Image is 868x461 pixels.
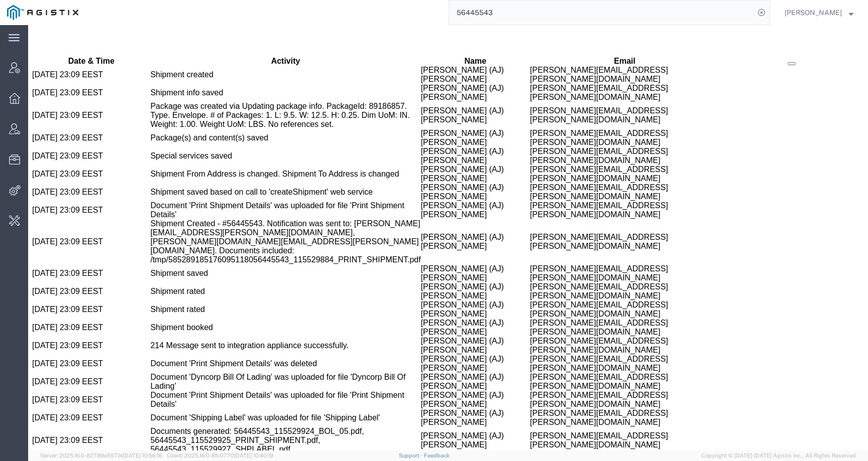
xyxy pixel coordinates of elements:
[502,140,640,158] span: [PERSON_NAME][EMAIL_ADDRESS][PERSON_NAME][DOMAIN_NAME]
[4,122,122,140] td: [DATE] 23:09 EEST
[502,59,640,76] span: [PERSON_NAME][EMAIL_ADDRESS][PERSON_NAME][DOMAIN_NAME]
[122,293,392,312] td: Shipment booked
[393,41,502,59] td: [PERSON_NAME] (AJ) [PERSON_NAME]
[393,32,502,41] th: Name: activate to sort column ascending
[393,384,502,402] td: [PERSON_NAME] (AJ) [PERSON_NAME]
[393,293,502,312] td: [PERSON_NAME] (AJ) [PERSON_NAME]
[122,140,392,158] td: Shipment From Address is changed. Shipment To Address is changed
[393,176,502,194] td: [PERSON_NAME] (AJ) [PERSON_NAME]
[122,104,392,122] td: Package(s) and content(s) saved
[393,239,502,257] td: [PERSON_NAME] (AJ) [PERSON_NAME]
[28,25,868,450] iframe: FS Legacy Container
[4,104,122,122] td: [DATE] 23:09 EEST
[393,122,502,140] td: [PERSON_NAME] (AJ) [PERSON_NAME]
[449,1,754,25] input: Search for shipment number, reference number
[502,275,640,293] span: [PERSON_NAME][EMAIL_ADDRESS][PERSON_NAME][DOMAIN_NAME]
[122,158,392,176] td: Shipment saved based on call to 'createShipment' web service
[4,312,122,330] td: [DATE] 23:09 EEST
[122,239,392,257] td: Shipment saved
[502,32,691,41] th: Email: activate to sort column ascending
[502,348,640,365] span: [PERSON_NAME][EMAIL_ADDRESS][PERSON_NAME][DOMAIN_NAME]
[393,330,502,348] td: [PERSON_NAME] (AJ) [PERSON_NAME]
[502,312,640,329] span: [PERSON_NAME][EMAIL_ADDRESS][PERSON_NAME][DOMAIN_NAME]
[167,452,273,458] span: Client: 2025.16.0-8fc0770
[7,5,78,20] img: logo
[785,7,842,18] span: Kate Petrenko
[4,366,122,384] td: [DATE] 23:09 EEST
[122,348,392,366] td: Document 'Dyncorp Bill Of Lading' was uploaded for file 'Dyncorp Bill Of Lading'
[393,275,502,293] td: [PERSON_NAME] (AJ) [PERSON_NAME]
[393,158,502,176] td: [PERSON_NAME] (AJ) [PERSON_NAME]
[122,176,392,194] td: Document 'Print Shipment Details' was uploaded for file 'Print Shipment Details'
[393,140,502,158] td: [PERSON_NAME] (AJ) [PERSON_NAME]
[502,330,640,347] span: [PERSON_NAME][EMAIL_ADDRESS][PERSON_NAME][DOMAIN_NAME]
[4,59,122,77] td: [DATE] 23:09 EEST
[122,257,392,275] td: Shipment rated
[123,452,162,458] span: [DATE] 10:56:16
[502,122,640,139] span: [PERSON_NAME][EMAIL_ADDRESS][PERSON_NAME][DOMAIN_NAME]
[393,77,502,104] td: [PERSON_NAME] (AJ) [PERSON_NAME]
[122,77,392,104] td: Package was created via Updating package info. PackageId: 89186857. Type. Envelope. # of Packages...
[4,348,122,366] td: [DATE] 23:09 EEST
[399,452,424,458] a: Support
[502,176,640,194] span: [PERSON_NAME][EMAIL_ADDRESS][PERSON_NAME][DOMAIN_NAME]
[701,451,856,460] span: Copyright © [DATE]-[DATE] Agistix Inc., All Rights Reserved
[759,37,768,40] button: Manage table columns
[393,104,502,122] td: [PERSON_NAME] (AJ) [PERSON_NAME]
[234,452,273,458] span: [DATE] 10:40:19
[502,366,640,383] span: [PERSON_NAME][EMAIL_ADDRESS][PERSON_NAME][DOMAIN_NAME]
[502,257,640,275] span: [PERSON_NAME][EMAIL_ADDRESS][PERSON_NAME][DOMAIN_NAME]
[393,257,502,275] td: [PERSON_NAME] (AJ) [PERSON_NAME]
[393,366,502,384] td: [PERSON_NAME] (AJ) [PERSON_NAME]
[393,312,502,330] td: [PERSON_NAME] (AJ) [PERSON_NAME]
[122,122,392,140] td: Special services saved
[4,402,122,429] td: [DATE] 23:09 EEST
[393,59,502,77] td: [PERSON_NAME] (AJ) [PERSON_NAME]
[4,275,122,293] td: [DATE] 23:09 EEST
[122,41,392,59] td: Shipment created
[393,348,502,366] td: [PERSON_NAME] (AJ) [PERSON_NAME]
[4,41,122,59] td: [DATE] 23:09 EEST
[4,239,122,257] td: [DATE] 23:09 EEST
[4,158,122,176] td: [DATE] 23:09 EEST
[502,104,640,121] span: [PERSON_NAME][EMAIL_ADDRESS][PERSON_NAME][DOMAIN_NAME]
[502,41,640,58] span: [PERSON_NAME][EMAIL_ADDRESS][PERSON_NAME][DOMAIN_NAME]
[122,366,392,384] td: Document 'Print Shipment Details' was uploaded for file 'Print Shipment Details'
[502,158,640,176] span: [PERSON_NAME][EMAIL_ADDRESS][PERSON_NAME][DOMAIN_NAME]
[4,330,122,348] td: [DATE] 23:09 EEST
[4,293,122,312] td: [DATE] 23:09 EEST
[4,194,122,239] td: [DATE] 23:09 EEST
[393,402,502,429] td: [PERSON_NAME] (AJ) [PERSON_NAME]
[40,452,162,458] span: Server: 2025.16.0-82789e55714
[502,239,640,257] span: [PERSON_NAME][EMAIL_ADDRESS][PERSON_NAME][DOMAIN_NAME]
[502,208,640,225] span: [PERSON_NAME][EMAIL_ADDRESS][PERSON_NAME][DOMAIN_NAME]
[502,293,640,311] span: [PERSON_NAME][EMAIL_ADDRESS][PERSON_NAME][DOMAIN_NAME]
[122,312,392,330] td: 214 Message sent to integration appliance successfully.
[4,176,122,194] td: [DATE] 23:09 EEST
[122,384,392,402] td: Document 'Shipping Label' was uploaded for file 'Shipping Label'
[4,384,122,402] td: [DATE] 23:09 EEST
[502,81,640,99] span: [PERSON_NAME][EMAIL_ADDRESS][PERSON_NAME][DOMAIN_NAME]
[784,7,854,19] button: [PERSON_NAME]
[393,194,502,239] td: [PERSON_NAME] (AJ) [PERSON_NAME]
[122,275,392,293] td: Shipment rated
[122,32,392,41] th: Activity: activate to sort column ascending
[122,330,392,348] td: Document 'Print Shipment Details' was deleted
[4,140,122,158] td: [DATE] 23:09 EEST
[424,452,450,458] a: Feedback
[122,402,392,429] td: Documents generated: 56445543_115529924_BOL_05.pdf, 56445543_115529925_PRINT_SHIPMENT.pdf, 564455...
[122,194,392,239] td: Shipment Created - #56445543. Notification was sent to: [PERSON_NAME][EMAIL_ADDRESS][PERSON_NAME]...
[502,384,640,401] span: [PERSON_NAME][EMAIL_ADDRESS][PERSON_NAME][DOMAIN_NAME]
[4,257,122,275] td: [DATE] 23:09 EEST
[122,59,392,77] td: Shipment info saved
[502,406,640,424] span: [PERSON_NAME][EMAIL_ADDRESS][PERSON_NAME][DOMAIN_NAME]
[4,77,122,104] td: [DATE] 23:09 EEST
